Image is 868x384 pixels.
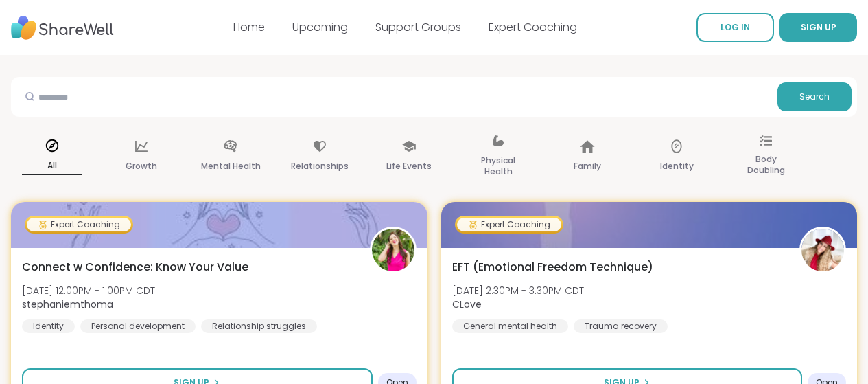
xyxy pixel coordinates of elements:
a: Expert Coaching [489,19,577,35]
b: CLove [452,297,482,311]
span: LOG IN [720,21,750,33]
p: All [22,157,82,175]
p: Body Doubling [736,151,796,179]
a: LOG IN [696,13,774,42]
a: Upcoming [292,19,348,35]
div: Relationship struggles [201,319,317,333]
span: SIGN UP [801,21,836,33]
span: Search [799,91,830,103]
p: Family [574,158,601,174]
span: Connect w Confidence: Know Your Value [22,259,248,275]
img: CLove [801,229,844,271]
b: stephaniemthoma [22,297,113,311]
p: Physical Health [468,153,528,180]
div: Personal development [80,319,196,333]
span: [DATE] 2:30PM - 3:30PM CDT [452,284,584,297]
div: Expert Coaching [457,218,561,231]
span: [DATE] 12:00PM - 1:00PM CDT [22,284,155,297]
p: Identity [660,158,694,174]
div: Identity [22,319,75,333]
p: Mental Health [201,158,261,174]
p: Life Events [386,158,432,174]
p: Relationships [291,158,349,174]
button: SIGN UP [779,13,857,42]
a: Home [233,19,265,35]
div: General mental health [452,319,568,333]
img: ShareWell Nav Logo [11,9,114,47]
div: Trauma recovery [574,319,668,333]
img: stephaniemthoma [372,229,414,271]
div: Expert Coaching [27,218,131,231]
span: EFT (Emotional Freedom Technique) [452,259,653,275]
a: Support Groups [375,19,461,35]
p: Growth [126,158,157,174]
button: Search [777,82,852,111]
